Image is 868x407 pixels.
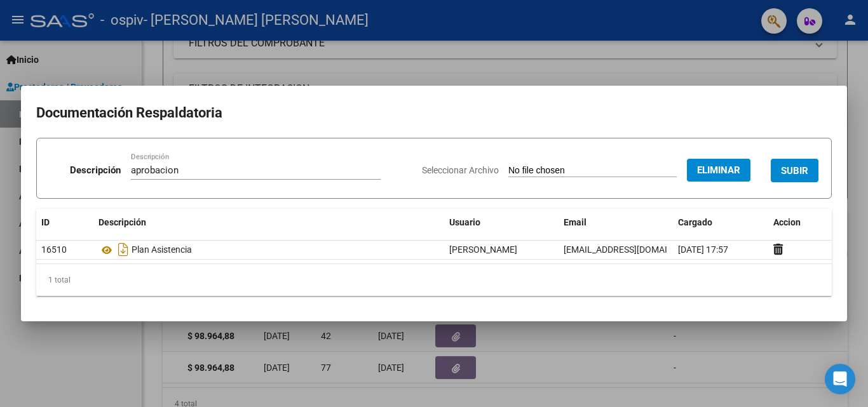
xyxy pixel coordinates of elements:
[559,209,673,236] datatable-header-cell: Email
[449,244,517,255] span: [PERSON_NAME]
[678,244,728,255] span: [DATE] 17:57
[70,163,121,178] p: Descripción
[422,165,499,175] span: Seleccionar Archivo
[444,209,559,236] datatable-header-cell: Usuario
[98,217,146,227] span: Descripción
[36,264,832,296] div: 1 total
[678,217,712,227] span: Cargado
[825,364,855,394] div: Open Intercom Messenger
[115,239,132,260] i: Descargar documento
[771,159,818,182] button: SUBIR
[773,217,801,227] span: Accion
[781,165,808,177] span: SUBIR
[36,101,832,125] h2: Documentación Respaldatoria
[36,209,93,236] datatable-header-cell: ID
[98,239,439,260] div: Plan Asistencia
[687,159,750,182] button: Eliminar
[41,244,67,255] span: 16510
[93,209,444,236] datatable-header-cell: Descripción
[564,244,705,255] span: [EMAIL_ADDRESS][DOMAIN_NAME]
[697,164,740,176] span: Eliminar
[41,217,50,227] span: ID
[449,217,480,227] span: Usuario
[673,209,768,236] datatable-header-cell: Cargado
[768,209,832,236] datatable-header-cell: Accion
[564,217,587,227] span: Email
